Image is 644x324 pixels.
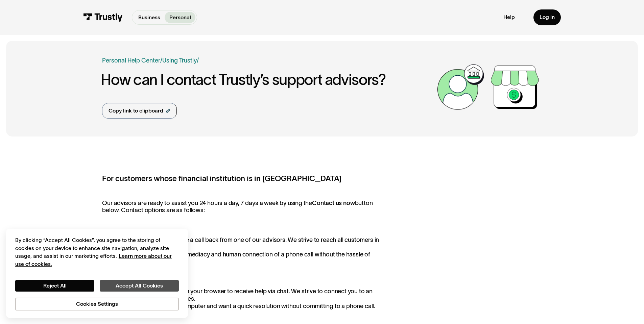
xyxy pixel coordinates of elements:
[102,281,385,310] p: Connect to an advisor from your browser to receive help via chat. We strive to connect you to an ...
[109,107,163,115] div: Copy link to clipboard
[503,14,515,21] a: Help
[102,174,341,182] strong: For customers whose financial institution is in [GEOGRAPHIC_DATA]
[169,14,191,22] p: Personal
[15,236,179,310] div: Privacy
[197,56,199,65] div: /
[160,56,162,65] div: /
[165,12,195,23] a: Personal
[312,200,355,206] strong: Contact us now
[15,298,179,310] button: Cookies Settings
[102,200,385,214] p: Our advisors are ready to assist you 24 hours a day, 7 days a week by using the button below. Con...
[134,12,165,23] a: Business
[15,280,94,292] button: Reject All
[83,13,123,22] img: Trustly Logo
[102,56,160,65] a: Personal Help Center
[138,14,160,22] p: Business
[6,229,188,318] div: Cookie banner
[15,236,179,268] div: By clicking “Accept All Cookies”, you agree to the storing of cookies on your device to enhance s...
[540,14,555,21] div: Log in
[100,280,179,292] button: Accept All Cookies
[162,57,197,64] a: Using Trustly
[533,9,561,25] a: Log in
[102,229,385,266] p: Submit a request to receive a call back from one of our advisors. We strive to reach all customer...
[102,103,177,119] a: Copy link to clipboard
[101,71,433,88] h1: How can I contact Trustly’s support advisors?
